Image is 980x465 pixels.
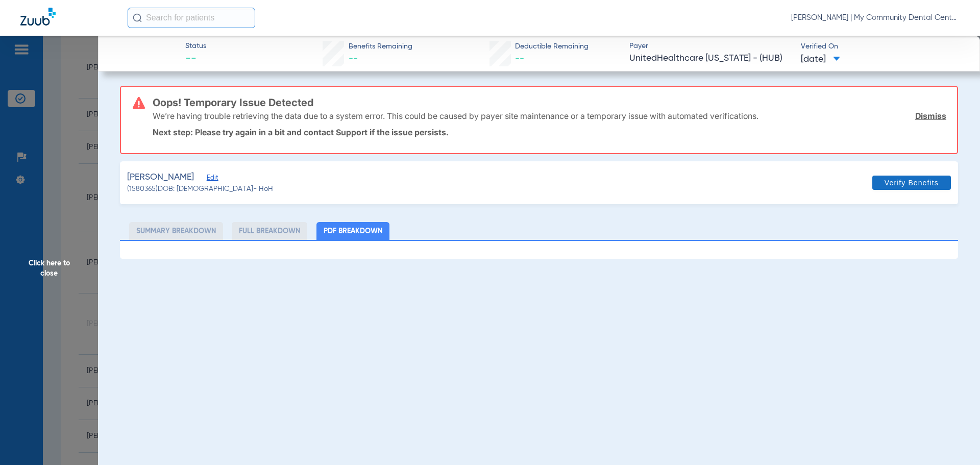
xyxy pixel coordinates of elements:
[791,13,960,23] span: [PERSON_NAME] | My Community Dental Centers
[872,176,951,190] button: Verify Benefits
[153,111,758,121] p: We’re having trouble retrieving the data due to a system error. This could be caused by payer sit...
[20,8,56,26] img: Zuub Logo
[185,52,206,66] span: --
[915,111,946,121] a: Dismiss
[153,97,946,108] h3: Oops! Temporary Issue Detected
[128,8,255,28] input: Search for patients
[349,54,358,63] span: --
[127,184,273,194] span: (1580365) DOB: [DEMOGRAPHIC_DATA] - HoH
[207,174,216,184] span: Edit
[133,13,142,22] img: Search Icon
[349,41,412,52] span: Benefits Remaining
[929,416,980,465] iframe: Chat Widget
[232,222,307,240] li: Full Breakdown
[185,41,206,52] span: Status
[153,127,946,137] p: Next step: Please try again in a bit and contact Support if the issue persists.
[316,222,389,240] li: PDF Breakdown
[885,179,939,187] span: Verify Benefits
[129,222,223,240] li: Summary Breakdown
[801,41,964,52] span: Verified On
[629,52,792,65] span: UnitedHealthcare [US_STATE] - (HUB)
[515,41,589,52] span: Deductible Remaining
[801,53,840,66] span: [DATE]
[127,171,194,184] span: [PERSON_NAME]
[133,97,145,109] img: error-icon
[629,41,792,52] span: Payer
[515,54,524,63] span: --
